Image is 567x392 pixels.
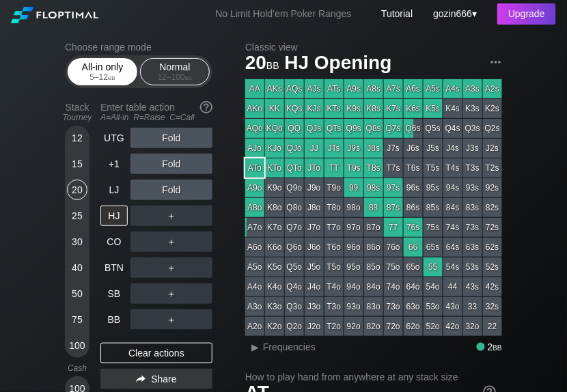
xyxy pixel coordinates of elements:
div: J5s [424,139,443,158]
div: A8o [245,198,264,217]
div: ATs [324,79,344,98]
div: Fold [130,154,212,174]
div: AJo [245,139,264,158]
div: 97o [344,218,363,237]
div: 96s [404,178,423,197]
div: Q8o [285,198,304,217]
div: KK [265,99,284,118]
div: 42o [443,317,462,336]
div: K8o [265,198,284,217]
div: 94o [344,277,363,296]
div: All-in only [71,59,134,85]
div: J9o [305,178,324,197]
div: 32s [483,297,502,316]
div: 95o [344,257,363,277]
div: KQo [265,119,284,138]
div: Share [100,369,212,389]
div: JTs [324,139,344,158]
div: J7o [305,218,324,237]
div: BB [100,309,128,330]
div: 30 [67,232,87,252]
div: 40 [67,257,87,278]
div: QJs [305,119,324,138]
div: 96o [344,238,363,257]
div: 99 [344,178,363,197]
div: 98s [364,178,383,197]
div: No Limit Hold’em Poker Ranges [195,8,372,23]
span: HJ Opening [283,53,394,75]
div: 76s [404,218,423,237]
div: J2s [483,139,502,158]
div: 75s [424,218,443,237]
div: Q3s [463,119,482,138]
div: Fold [130,128,212,148]
div: ＋ [130,206,212,226]
span: bb [493,341,502,352]
div: 73o [384,297,403,316]
div: AQs [285,79,304,98]
div: 84o [364,277,383,296]
div: AJs [305,79,324,98]
div: 97s [384,178,403,197]
div: Normal [143,59,206,85]
div: K5s [424,99,443,118]
div: J3s [463,139,482,158]
div: 50 [67,283,87,304]
div: AKs [265,79,284,98]
div: K7o [265,218,284,237]
div: KQs [285,99,304,118]
h2: Choose range mode [65,42,212,53]
div: 85s [424,198,443,217]
div: J2o [305,317,324,336]
div: 72s [483,218,502,237]
div: Q6o [285,238,304,257]
div: TT [324,158,344,178]
div: T6o [324,238,344,257]
div: KJs [305,99,324,118]
div: 63o [404,297,423,316]
div: HJ [100,206,128,226]
div: T7s [384,158,403,178]
div: A4o [245,277,264,296]
div: 77 [384,218,403,237]
div: J9s [344,139,363,158]
span: Frequencies [263,341,316,352]
div: 12 [67,128,87,148]
div: K4s [443,99,462,118]
div: 43o [443,297,462,316]
div: KTo [265,158,284,178]
div: ＋ [130,257,212,278]
div: QJo [285,139,304,158]
div: 82s [483,198,502,217]
div: 95s [424,178,443,197]
div: A6o [245,238,264,257]
div: 73s [463,218,482,237]
div: A3s [463,79,482,98]
div: T3s [463,158,482,178]
div: 87o [364,218,383,237]
div: 32o [463,317,482,336]
div: T9o [324,178,344,197]
div: 55 [424,257,443,277]
div: T7o [324,218,344,237]
div: Q5o [285,257,304,277]
div: SB [100,283,128,304]
div: 54s [443,257,462,277]
div: Tourney [59,113,95,122]
div: Q7o [285,218,304,237]
div: Enter table action [100,96,212,128]
div: 98o [344,198,363,217]
div: T8s [364,158,383,178]
div: Q4o [285,277,304,296]
div: T2o [324,317,344,336]
div: KTs [324,99,344,118]
div: J5o [305,257,324,277]
div: A8s [364,79,383,98]
div: AKo [245,99,264,118]
div: 15 [67,154,87,174]
div: J4s [443,139,462,158]
div: 85o [364,257,383,277]
div: K9o [265,178,284,197]
div: UTG [100,128,128,148]
div: T8o [324,198,344,217]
